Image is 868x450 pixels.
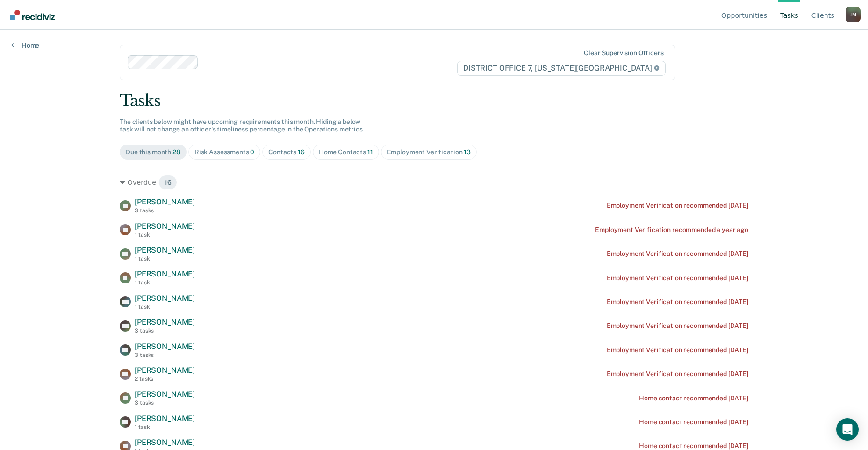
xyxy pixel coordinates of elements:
div: Risk Assessments [194,148,255,156]
span: [PERSON_NAME] [135,390,195,399]
span: 16 [298,148,305,156]
span: The clients below might have upcoming requirements this month. Hiding a below task will not chang... [120,118,364,133]
div: 3 tasks [135,327,195,334]
div: Clear supervision officers [584,49,663,57]
div: 3 tasks [135,207,195,214]
div: Employment Verification recommended a year ago [595,226,748,234]
div: Employment Verification recommended [DATE] [607,322,748,330]
span: [PERSON_NAME] [135,438,195,447]
span: 0 [250,148,254,156]
span: 11 [367,148,373,156]
span: 13 [464,148,471,156]
div: 1 task [135,232,195,238]
div: Home contact recommended [DATE] [639,442,748,450]
div: Employment Verification recommended [DATE] [607,250,748,258]
span: [PERSON_NAME] [135,366,195,375]
div: Contacts [268,148,305,156]
div: 3 tasks [135,399,195,406]
div: Overdue 16 [120,175,748,190]
span: [PERSON_NAME] [135,269,195,278]
div: 2 tasks [135,376,195,382]
button: Profile dropdown button [846,7,861,22]
div: 1 task [135,255,195,262]
span: 28 [172,148,180,156]
span: DISTRICT OFFICE 7, [US_STATE][GEOGRAPHIC_DATA] [457,61,665,76]
div: Tasks [120,91,748,110]
div: Home Contacts [319,148,373,156]
span: [PERSON_NAME] [135,414,195,423]
div: Employment Verification recommended [DATE] [607,298,748,306]
div: Employment Verification recommended [DATE] [607,370,748,378]
div: Home contact recommended [DATE] [639,418,748,426]
span: [PERSON_NAME] [135,294,195,303]
span: [PERSON_NAME] [135,318,195,327]
a: Home [11,41,39,50]
div: Home contact recommended [DATE] [639,394,748,402]
span: [PERSON_NAME] [135,222,195,231]
div: Due this month [126,148,180,156]
div: 1 task [135,304,195,310]
div: Employment Verification recommended [DATE] [607,346,748,354]
span: [PERSON_NAME] [135,197,195,206]
div: J M [846,7,861,22]
span: 16 [158,175,178,190]
div: Employment Verification recommended [DATE] [607,202,748,210]
span: [PERSON_NAME] [135,342,195,351]
div: 1 task [135,424,195,430]
div: Employment Verification [387,148,471,156]
span: [PERSON_NAME] [135,246,195,254]
div: 3 tasks [135,352,195,358]
div: Employment Verification recommended [DATE] [607,274,748,282]
img: Recidiviz [10,10,55,20]
div: 1 task [135,279,195,286]
div: Open Intercom Messenger [836,418,859,441]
